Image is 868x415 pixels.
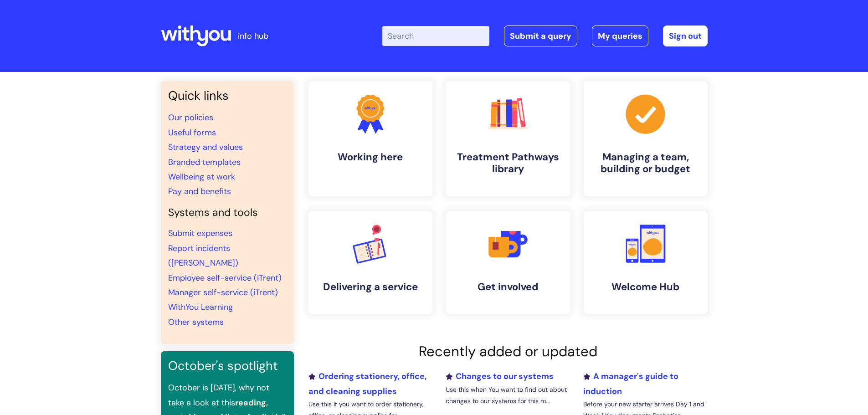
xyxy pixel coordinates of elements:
[591,151,700,175] h4: Managing a team, building or budget
[584,81,708,196] a: Managing a team, building or budget
[446,81,570,196] a: Treatment Pathways library
[168,112,213,123] a: Our policies
[168,287,278,298] a: Manager self-service (iTrent)
[308,81,432,196] a: Working here
[168,142,243,153] a: Strategy and values
[308,343,708,360] h2: Recently added or updated
[453,151,563,175] h4: Treatment Pathways library
[168,186,231,197] a: Pay and benefits
[168,228,232,239] a: Submit expenses
[316,281,425,293] h4: Delivering a service
[168,157,241,168] a: Branded templates
[446,371,554,382] a: Changes to our systems
[238,29,268,43] p: info hub
[168,302,233,313] a: WithYou Learning
[168,127,216,138] a: Useful forms
[168,206,287,219] h4: Systems and tools
[382,26,489,46] input: Search
[382,26,708,46] div: | -
[446,384,570,407] p: Use this when You want to find out about changes to our systems for this m...
[591,281,700,293] h4: Welcome Hub
[168,317,224,328] a: Other systems
[168,88,287,103] h3: Quick links
[168,243,238,268] a: Report incidents ([PERSON_NAME])
[446,211,570,314] a: Get involved
[592,26,648,46] a: My queries
[583,371,678,396] a: A manager's guide to induction
[168,359,287,373] h3: October's spotlight
[308,371,426,396] a: Ordering stationery, office, and cleaning supplies
[168,171,235,182] a: Wellbeing at work
[663,26,708,46] a: Sign out
[504,26,577,46] a: Submit a query
[168,272,282,283] a: Employee self-service (iTrent)
[308,211,432,314] a: Delivering a service
[316,151,425,163] h4: Working here
[584,211,708,314] a: Welcome Hub
[453,281,563,293] h4: Get involved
